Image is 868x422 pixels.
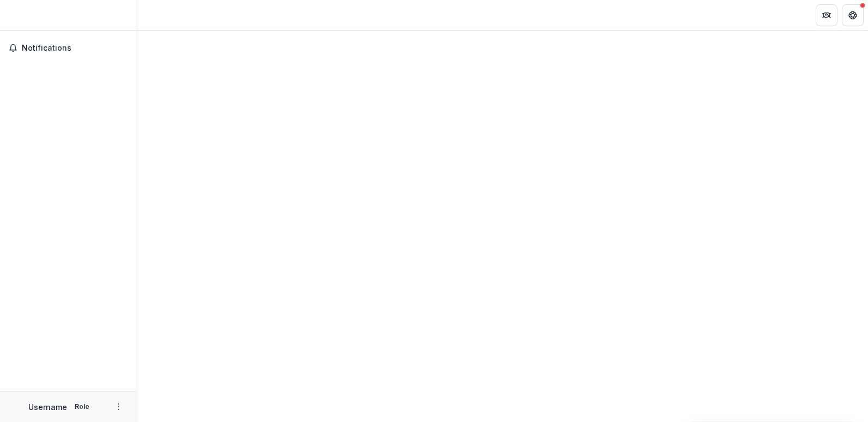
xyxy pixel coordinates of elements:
button: Notifications [4,39,131,57]
button: Partners [816,4,837,26]
span: Notifications [22,44,127,53]
p: Username [28,401,67,413]
p: Role [71,402,93,412]
button: More [112,400,125,413]
button: Get Help [842,4,864,26]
